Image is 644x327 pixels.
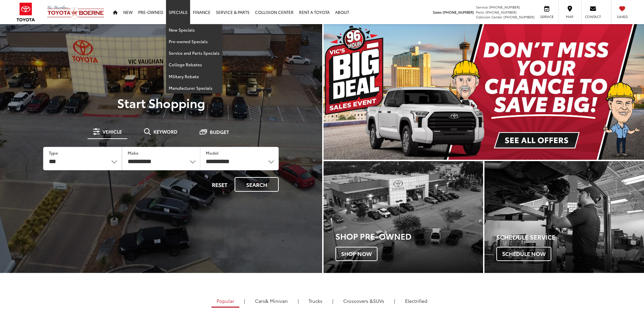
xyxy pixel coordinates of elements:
li: | [296,297,300,304]
a: New Specials [166,24,222,36]
a: Manufacturer Specials [166,82,222,93]
span: [PHONE_NUMBER] [443,10,474,15]
a: College Rebates [166,59,222,70]
span: Parts [476,10,484,15]
label: Type [49,150,58,156]
a: Pre-owned Specials [166,36,222,47]
label: Make [128,150,139,156]
a: Service and Parts Specials [166,47,222,59]
span: Vehicle [103,129,122,134]
a: SUVs [338,295,389,307]
span: Schedule Now [496,247,551,261]
div: Toyota [324,161,483,273]
span: [PHONE_NUMBER] [503,14,535,19]
span: & Minivan [265,297,288,304]
a: Trucks [303,295,328,307]
p: Start Shopping [29,96,294,109]
span: [PHONE_NUMBER] [485,10,517,15]
li: | [392,297,397,304]
span: Sales [433,10,442,15]
a: Schedule Service Schedule Now [484,161,644,273]
li: | [331,297,335,304]
div: Toyota [484,161,644,273]
a: Military Rebate [166,71,222,82]
span: Service [539,14,554,19]
a: Shop Pre-Owned Shop Now [324,161,483,273]
h4: Schedule Service [496,234,644,241]
h3: Shop Pre-Owned [335,231,483,240]
button: Reset [206,177,233,192]
span: Service [476,4,488,10]
a: Popular [211,295,239,308]
img: Vic Vaughan Toyota of Boerne [47,5,105,19]
a: Electrified [400,295,433,307]
span: Keyword [153,129,178,134]
span: Map [562,14,577,19]
span: Contact [585,14,601,19]
span: Budget [210,130,229,134]
span: [PHONE_NUMBER] [489,4,520,10]
span: Saved [615,14,630,19]
li: | [242,297,247,304]
label: Model [206,150,219,156]
a: Cars [250,295,293,307]
span: Crossovers & [343,297,373,304]
span: Collision Center [476,14,502,19]
span: Shop Now [335,247,378,261]
button: Search [235,177,279,192]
